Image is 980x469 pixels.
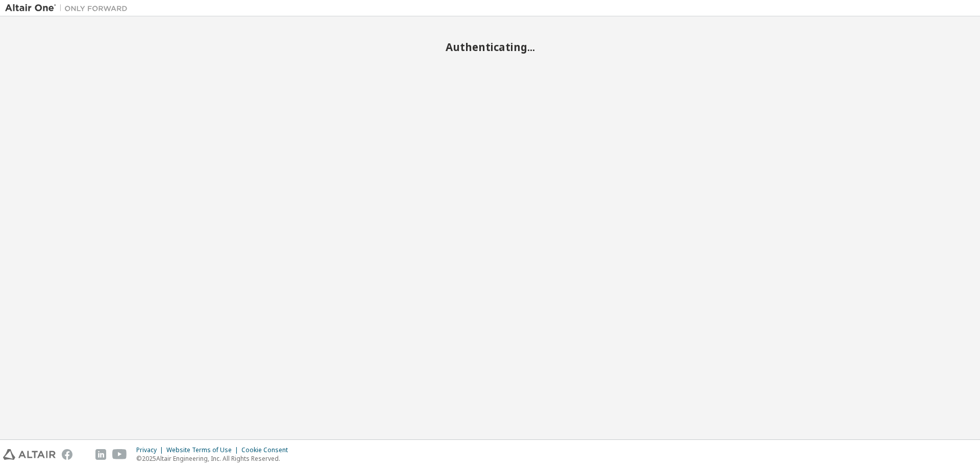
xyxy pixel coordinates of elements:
[241,446,294,454] div: Cookie Consent
[62,449,72,460] img: facebook.svg
[3,449,56,460] img: altair_logo.svg
[5,40,975,54] h2: Authenticating...
[166,446,241,454] div: Website Terms of Use
[112,449,127,460] img: youtube.svg
[95,449,106,460] img: linkedin.svg
[136,454,294,463] p: © 2025 Altair Engineering, Inc. All Rights Reserved.
[136,446,166,454] div: Privacy
[5,3,133,13] img: Altair One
